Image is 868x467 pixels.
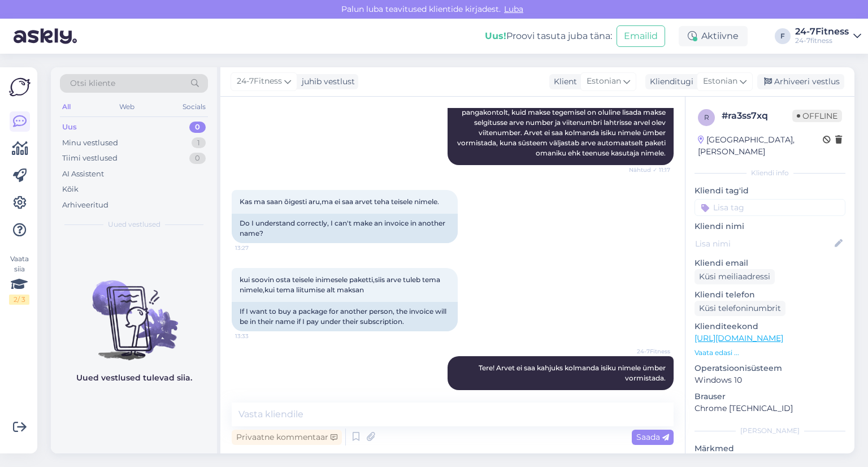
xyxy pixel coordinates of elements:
span: Saada [636,432,669,442]
div: If I want to buy a package for another person, the invoice will be in their name if I pay under t... [232,302,458,331]
p: Kliendi telefon [695,289,845,301]
button: Emailid [617,25,665,47]
div: [PERSON_NAME] [695,426,845,436]
span: Otsi kliente [70,77,115,89]
div: Socials [180,100,208,114]
div: Küsi telefoninumbrit [695,301,785,316]
input: Lisa tag [695,199,845,216]
p: Windows 10 [695,374,845,386]
p: Kliendi email [695,257,845,269]
span: 13:27 [235,244,277,252]
p: Chrome [TECHNICAL_ID] [695,403,845,414]
p: Vaata edasi ... [695,348,845,358]
p: Kliendi tag'id [695,185,845,197]
div: Klienditugi [645,76,693,88]
div: Kliendi info [695,168,845,178]
span: kui soovin osta teisele inimesele paketti,siis arve tuleb tema nimele,kui tema liitumise alt maksan [240,275,442,294]
p: Klienditeekond [695,321,845,332]
span: Offline [792,110,842,122]
div: Arhiveeri vestlus [757,74,844,89]
div: 2 / 3 [9,295,29,305]
span: Kas ma saan õigesti aru,ma ei saa arvet teha teisele nimele. [240,197,439,206]
span: 24-7Fitness [628,347,670,356]
span: Uued vestlused [108,219,160,230]
div: Do I understand correctly, I can't make an invoice in another name? [232,214,458,243]
div: Küsi meiliaadressi [695,269,775,284]
div: Kõik [62,184,79,195]
div: # ra3ss7xq [722,109,792,123]
div: juhib vestlust [297,76,355,88]
div: Tiimi vestlused [62,153,118,164]
span: r [704,113,709,122]
input: Lisa nimi [695,237,832,250]
div: Web [117,100,137,114]
div: AI Assistent [62,168,104,180]
div: All [60,100,73,114]
div: Klient [549,76,577,88]
div: Aktiivne [679,26,748,46]
div: Vaata siia [9,254,29,305]
span: Tere! Pakett peab [PERSON_NAME] isiku nimel, kes spordiklubi külastab. Arvet võite tasuda [PERSON... [457,67,667,157]
p: Märkmed [695,443,845,455]
b: Uus! [485,31,506,41]
div: Proovi tasuta juba täna: [485,29,612,43]
p: Uued vestlused tulevad siia. [76,372,192,384]
span: 13:33 [235,332,277,340]
span: Estonian [587,75,621,88]
p: Kliendi nimi [695,220,845,232]
a: [URL][DOMAIN_NAME] [695,333,783,343]
div: Minu vestlused [62,137,118,149]
a: 24-7Fitness24-7fitness [795,27,861,45]
p: Brauser [695,391,845,403]
div: Uus [62,122,77,133]
span: Luba [501,4,527,14]
span: Nähtud ✓ 11:17 [628,166,670,174]
div: 24-7Fitness [795,27,849,36]
div: 0 [189,153,206,164]
div: Privaatne kommentaar [232,430,342,445]
span: Estonian [703,75,737,88]
div: 0 [189,122,206,133]
span: Tere! Arvet ei saa kahjuks kolmanda isiku nimele ümber vormistada. [479,364,667,382]
img: Askly Logo [9,76,31,98]
div: F [775,28,791,44]
div: Arhiveeritud [62,200,108,211]
div: 24-7fitness [795,36,849,45]
div: [GEOGRAPHIC_DATA], [PERSON_NAME] [698,134,823,158]
span: 24-7Fitness [237,75,282,88]
img: No chats [51,260,217,362]
p: Operatsioonisüsteem [695,362,845,374]
span: Nähtud ✓ 13:35 [627,391,670,399]
div: 1 [192,137,206,149]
